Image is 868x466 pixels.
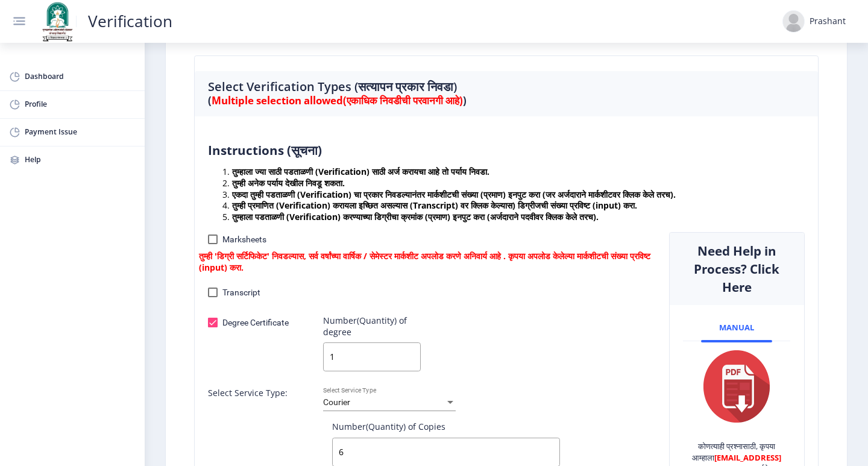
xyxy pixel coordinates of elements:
b: एकदा तुम्ही पडताळणी (Verification) चा प्रकार निवडल्यानंतर मार्कशीटची संख्या (प्रमाण) इनपुट करा (ज... [232,189,676,200]
span: Manual [719,323,754,332]
b: तुम्हाला ज्या साठी पडताळणी (Verification) साठी अर्ज करायचा आहे तो पर्याय निवडा. [232,166,489,177]
img: solapur_logo.png [39,1,76,43]
h6: ( ) [208,94,805,108]
b: तुम्ही प्रमाणित (Verification) करायला इच्छित असल्यास (Transcript) वर क्लिक केल्यास) डिग्रीजची संख... [232,200,637,211]
span: Transcript [222,285,260,300]
label: Number(Quantity) of degree [323,315,420,338]
span: Dashboard [25,70,136,84]
div: Prashant [810,16,846,27]
h5: Need Help in Process? Click Here [683,242,790,296]
b: तुम्ही अनेक पर्याय देखील निवडू शकता. [232,177,345,189]
span: Multiple selection allowed(एकाधिक निवडीची परवानगी आहे) [212,93,463,107]
span: Marksheets [222,232,266,247]
b: तुम्हाला पडताळणी (Verification) करण्याच्या डिग्रीचा क्रमांक (प्रमाण) इनपुट करा (अर्जदाराने पदवीवर... [232,211,599,222]
a: Verification [76,16,184,27]
span: तुम्ही 'डिग्री सर्टिफिकेट' निवडल्यास, सर्व वर्षांच्या वार्षिक / सेमेस्टर मार्कशीट अपलोड करणे अनिव... [199,251,660,274]
span: Help [25,153,136,167]
img: pdf.png [703,350,770,423]
a: Manual [701,314,772,341]
input: Number(Quantity) of degree [323,342,420,371]
nb-card-header: Select Verification Types (सत्यापन प्रकार निवडा) [195,71,819,116]
label: Number(Quantity) of Copies [332,421,445,433]
span: Courier [323,397,350,407]
span: Payment Issue [25,125,136,139]
h5: Instructions (सूचना) [208,141,805,159]
span: Profile [25,98,136,112]
span: Degree Certificate [222,315,289,330]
